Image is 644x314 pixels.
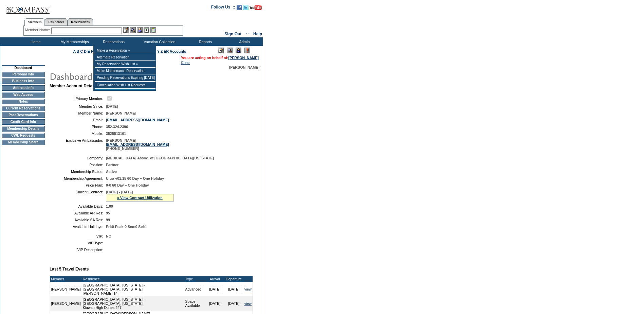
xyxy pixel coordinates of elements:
[2,106,45,111] td: Current Reservations
[106,170,117,174] span: Active
[52,183,103,187] td: Price Plan:
[50,267,89,272] b: Last 5 Travel Events
[106,225,147,229] span: Pri:0 Peak:0 Sec:0 Sel:1
[243,5,249,10] img: Follow us on Twitter
[50,296,82,311] td: [PERSON_NAME]
[106,104,118,108] span: [DATE]
[52,95,103,102] td: Primary Member:
[205,282,224,296] td: [DATE]
[52,156,103,160] td: Company:
[73,49,76,53] a: A
[123,27,129,33] img: b_edit.gif
[80,49,83,53] a: C
[205,296,224,311] td: [DATE]
[52,111,103,115] td: Member Name:
[50,84,97,88] b: Member Account Details
[88,49,90,53] a: E
[106,138,169,151] span: [PERSON_NAME] [PHONE_NUMBER]
[52,241,103,245] td: VIP Type:
[246,32,249,36] span: ::
[52,170,103,174] td: Membership Status:
[229,65,259,69] span: [PERSON_NAME]
[49,69,185,83] img: pgTtlDashboard.gif
[95,68,155,74] td: Make Maintenance Reservation
[2,85,45,91] td: Address Info
[106,118,169,122] a: [EMAIL_ADDRESS][DOMAIN_NAME]
[52,138,103,151] td: Exclusive Ambassador:
[2,119,45,125] td: Credit Card Info
[77,49,79,53] a: B
[52,176,103,180] td: Membership Agreement:
[224,37,263,46] td: Admin
[253,32,262,36] a: Help
[2,65,45,70] td: Dashboard
[243,7,249,11] a: Follow us on Twitter
[106,204,113,208] span: 1.00
[181,60,190,65] a: Clear
[132,37,185,46] td: Vacation Collection
[161,49,163,53] a: Z
[227,48,233,53] img: View Mode
[237,7,242,11] a: Become our fan on Facebook
[52,218,103,222] td: Available SA Res:
[2,112,45,118] td: Past Reservations
[250,5,262,10] img: Subscribe to our YouTube Channel
[24,18,45,26] a: Members
[106,125,128,129] span: 352.324.2396
[2,140,45,145] td: Membership Share
[2,92,45,98] td: Web Access
[244,301,252,306] a: view
[2,99,45,104] td: Notes
[50,282,82,296] td: [PERSON_NAME]
[82,296,184,311] td: [GEOGRAPHIC_DATA], [US_STATE] - [GEOGRAPHIC_DATA], [US_STATE] Kiawah High Dunes 247
[106,142,169,146] a: [EMAIL_ADDRESS][DOMAIN_NAME]
[91,49,93,53] a: F
[130,27,136,33] img: View
[144,27,149,33] img: Reservations
[106,156,214,160] span: [MEDICAL_DATA] Assoc. of [GEOGRAPHIC_DATA][US_STATE]
[82,282,184,296] td: [GEOGRAPHIC_DATA], [US_STATE] - [GEOGRAPHIC_DATA], [US_STATE] [PERSON_NAME] 14
[106,211,110,215] span: 95
[52,225,103,229] td: Available Holidays:
[106,183,149,187] span: 0-0 60 Day – One Holiday
[184,282,205,296] td: Advanced
[52,163,103,167] td: Position:
[82,276,184,282] td: Residence
[95,47,155,54] td: Make a Reservation »
[2,78,45,84] td: Business Info
[52,104,103,108] td: Member Since:
[95,74,155,81] td: Pending Reservations Expiring [DATE]
[181,56,259,60] span: You are acting on behalf of:
[184,276,205,282] td: Type
[106,132,126,136] span: 3525513101
[52,190,103,202] td: Current Contract:
[52,204,103,208] td: Available Days:
[224,276,243,282] td: Departure
[54,37,93,46] td: My Memberships
[244,48,250,53] img: Log Concern/Member Elevation
[106,111,136,115] span: [PERSON_NAME]
[2,133,45,138] td: CWL Requests
[185,37,224,46] td: Reports
[244,287,252,291] a: view
[95,82,155,89] td: Cancellation Wish List Requests
[250,7,262,11] a: Subscribe to our YouTube Channel
[236,48,241,53] img: Impersonate
[45,18,68,25] a: Residences
[228,56,259,60] a: [PERSON_NAME]
[2,126,45,132] td: Membership Details
[2,72,45,77] td: Personal Info
[15,37,54,46] td: Home
[52,118,103,122] td: Email:
[52,248,103,252] td: VIP Description:
[68,18,93,25] a: Reservations
[224,32,241,36] a: Sign Out
[106,218,110,222] span: 99
[25,27,51,33] div: Member Name:
[237,5,242,10] img: Become our fan on Facebook
[52,132,103,136] td: Mobile:
[84,49,87,53] a: D
[184,296,205,311] td: Space Available
[52,211,103,215] td: Available AR Res:
[137,27,143,33] img: Impersonate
